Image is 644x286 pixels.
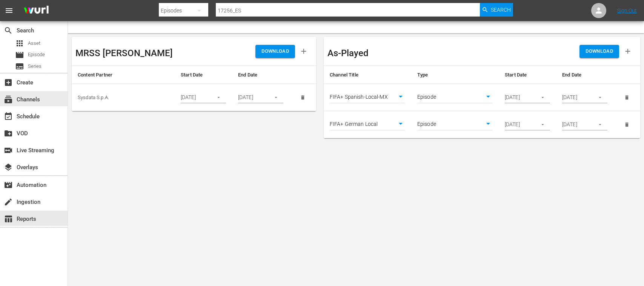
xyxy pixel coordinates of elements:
td: Sysdata S.p.A. [72,84,175,111]
img: ans4CAIJ8jUAAAAAAAAAAAAAAAAAAAAAAAAgQb4GAAAAAAAAAAAAAAAAAAAAAAAAJMjXAAAAAAAAAAAAAAAAAAAAAAAAgAT5G... [18,2,54,20]
span: menu [5,6,14,15]
div: FIFA+ Spanish-Local-MX [330,92,405,103]
span: Create [4,78,13,87]
span: Series [28,63,41,70]
button: Search [480,3,513,17]
th: Content Partner [72,66,175,84]
span: Schedule [4,112,13,121]
div: FIFA+ German Local [330,119,405,130]
span: Series [15,62,24,71]
button: delete [619,117,634,132]
th: End Date [556,66,613,84]
div: Episode [417,92,493,103]
span: DOWNLOAD [586,47,613,56]
span: DOWNLOAD [261,47,289,56]
span: Reports [4,214,13,223]
a: Sign Out [617,8,637,14]
h3: MRSS [PERSON_NAME] [75,48,173,58]
span: Asset [15,39,24,48]
button: DOWNLOAD [579,45,619,58]
span: Live Streaming [4,146,13,155]
th: Start Date [499,66,556,84]
button: delete [295,90,310,105]
button: DOWNLOAD [255,45,295,58]
span: Search [491,3,511,17]
h3: As-Played [327,48,369,58]
span: Automation [4,180,13,190]
th: Type [411,66,499,84]
span: Episode [28,51,45,58]
span: Search [4,26,13,35]
span: Asset [28,40,40,47]
span: Episode [15,50,24,60]
span: VOD [4,129,13,138]
th: Start Date [175,66,232,84]
span: Channels [4,95,13,104]
button: delete [619,90,634,105]
th: End Date [232,66,289,84]
div: Episode [417,119,493,130]
span: Ingestion [4,197,13,206]
th: Channel Title [324,66,411,84]
span: Overlays [4,163,13,172]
